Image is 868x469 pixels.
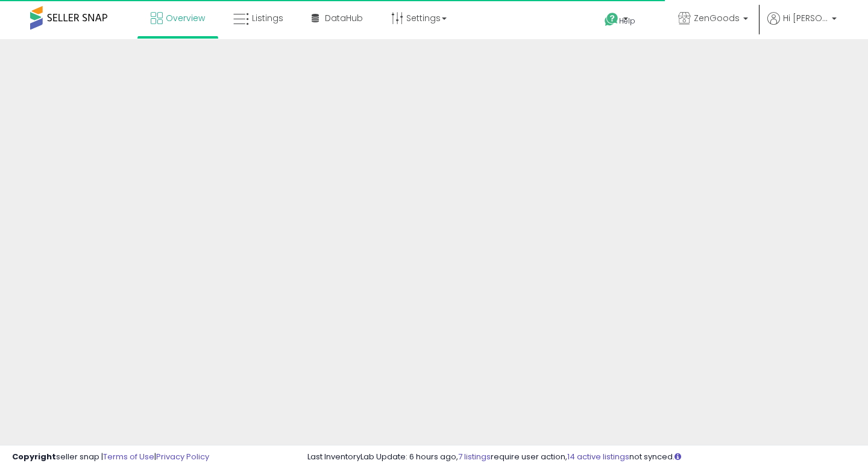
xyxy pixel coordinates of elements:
[675,453,681,461] i: Click here to read more about un-synced listings.
[103,451,154,462] a: Terms of Use
[12,451,56,462] strong: Copyright
[156,451,209,462] a: Privacy Policy
[307,452,856,463] div: Last InventoryLab Update: 6 hours ago, require user action, not synced.
[694,12,740,24] span: ZenGoods
[325,12,363,24] span: DataHub
[595,3,659,39] a: Help
[458,451,491,462] a: 7 listings
[604,12,619,27] i: Get Help
[783,12,828,24] span: Hi [PERSON_NAME]
[567,451,629,462] a: 14 active listings
[252,12,283,24] span: Listings
[12,452,209,463] div: seller snap | |
[166,12,205,24] span: Overview
[619,16,635,26] span: Help
[767,12,837,39] a: Hi [PERSON_NAME]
